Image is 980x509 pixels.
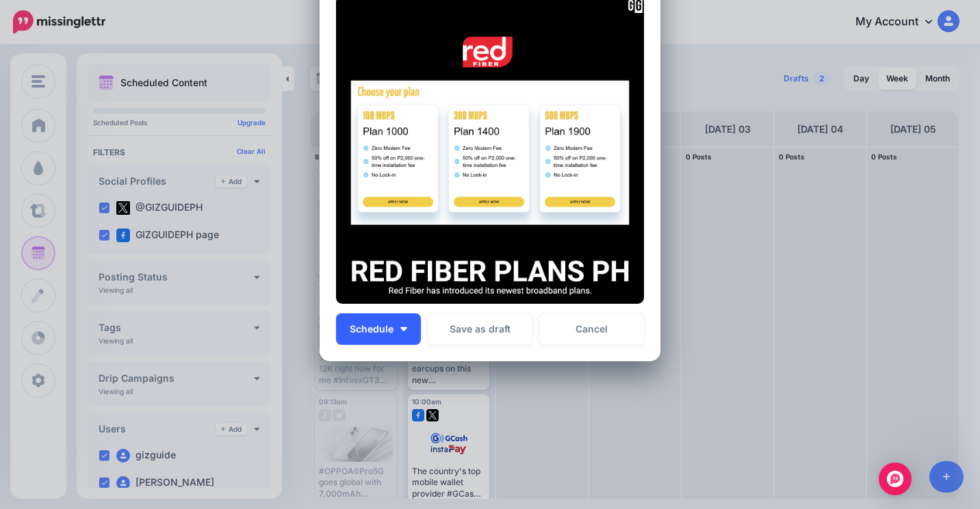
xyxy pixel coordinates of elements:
div: Open Intercom Messenger [879,462,912,495]
span: Schedule [350,324,394,334]
button: Save as draft [428,313,532,345]
img: arrow-down-white.png [400,327,407,331]
a: Cancel [539,313,644,345]
button: Schedule [336,313,421,345]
